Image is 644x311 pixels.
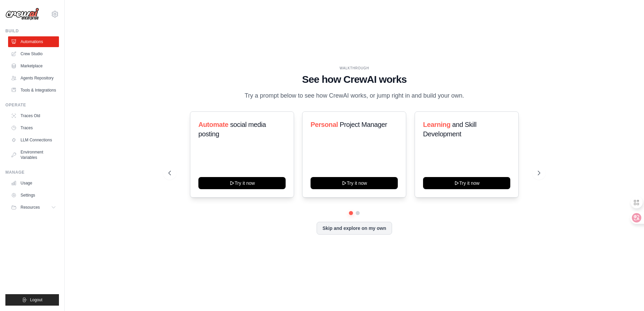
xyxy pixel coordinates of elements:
h1: See how CrewAI works [168,73,540,85]
span: Logout [30,297,42,303]
span: Resources [21,205,40,210]
a: Traces Old [8,110,59,121]
button: Logout [5,294,59,306]
div: WALKTHROUGH [168,66,540,71]
span: and Skill Development [423,121,476,138]
a: Settings [8,190,59,201]
p: Try a prompt below to see how CrewAI works, or jump right in and build your own. [241,91,468,101]
a: Traces [8,123,59,133]
div: Operate [5,102,59,108]
a: LLM Connections [8,135,59,145]
button: Skip and explore on my own [317,222,392,235]
a: Agents Repository [8,73,59,83]
img: Logo [5,8,39,21]
span: Learning [423,121,450,128]
a: Usage [8,178,59,188]
a: Tools & Integrations [8,85,59,96]
a: Marketplace [8,61,59,71]
span: social media posting [198,121,266,138]
button: Try it now [198,177,286,189]
span: Automate [198,121,228,128]
a: Automations [8,36,59,47]
div: Build [5,28,59,34]
span: Project Manager [340,121,387,128]
a: Environment Variables [8,147,59,163]
a: Crew Studio [8,48,59,59]
button: Try it now [423,177,510,189]
button: Try it now [311,177,398,189]
div: Manage [5,170,59,175]
span: Personal [311,121,338,128]
button: Resources [8,202,59,213]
